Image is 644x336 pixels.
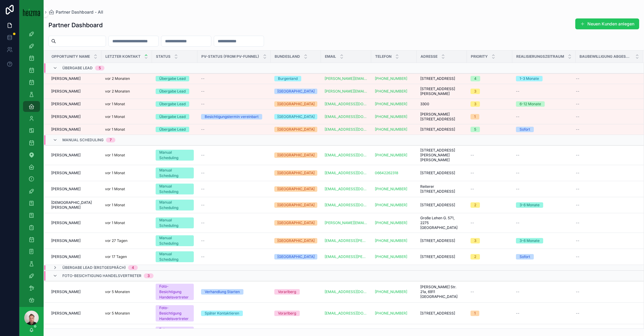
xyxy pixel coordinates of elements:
a: -- [516,187,572,191]
button: Neuen Kunden anlegen [575,18,639,29]
span: -- [516,171,520,175]
div: scrollable content [19,24,44,307]
div: 3 [474,89,476,94]
span: -- [516,220,520,225]
span: [PERSON_NAME] [51,153,81,158]
a: [EMAIL_ADDRESS][DOMAIN_NAME] [325,102,368,106]
a: [EMAIL_ADDRESS][DOMAIN_NAME] [325,127,368,132]
span: -- [576,171,580,175]
span: -- [576,89,580,94]
span: [PERSON_NAME] [51,127,81,132]
a: Manual Scheduling [156,200,194,210]
a: [EMAIL_ADDRESS][PERSON_NAME][DOMAIN_NAME] [325,238,368,243]
a: [STREET_ADDRESS][PERSON_NAME][PERSON_NAME] [420,148,463,162]
a: [PHONE_NUMBER] [375,254,413,259]
p: vor 1 Monat [105,171,125,175]
div: [GEOGRAPHIC_DATA] [277,186,315,192]
a: -- [201,203,267,207]
a: [EMAIL_ADDRESS][DOMAIN_NAME] [325,114,368,119]
a: 06642262318 [375,171,413,175]
a: Burgenland [274,76,317,81]
a: [PERSON_NAME][EMAIL_ADDRESS][DOMAIN_NAME] [325,220,368,225]
a: [GEOGRAPHIC_DATA] [274,101,317,107]
a: [PHONE_NUMBER] [375,220,407,225]
a: -- [201,76,267,81]
a: [PHONE_NUMBER] [375,187,407,191]
div: Sofort [520,127,530,132]
p: vor 2 Monaten [105,76,130,81]
div: Burgenland [278,76,298,81]
span: -- [201,76,205,81]
span: [PERSON_NAME] [51,238,81,243]
span: -- [576,153,580,158]
a: -- [471,153,509,158]
a: -- [516,153,572,158]
a: [EMAIL_ADDRESS][PERSON_NAME][DOMAIN_NAME] [325,254,368,259]
span: -- [201,203,205,207]
a: [PHONE_NUMBER] [375,203,407,207]
div: 3-6 Monate [520,238,540,243]
p: vor 17 Tagen [105,254,127,259]
span: -- [576,203,580,207]
a: vor 1 Monat [105,187,148,191]
a: -- [201,187,267,191]
div: Verhandlung Starten [205,289,240,295]
a: [PERSON_NAME] [51,238,98,243]
a: [PERSON_NAME] [51,76,98,81]
span: [PERSON_NAME] [51,89,81,94]
span: [STREET_ADDRESS] [420,76,455,81]
a: -- [471,289,509,294]
span: [PERSON_NAME] Str. 21a, 6911 [GEOGRAPHIC_DATA] [420,285,463,299]
span: -- [201,102,205,106]
a: [PHONE_NUMBER] [375,153,413,158]
a: [GEOGRAPHIC_DATA] [274,89,317,94]
div: Besichtigungstermin vereinbart [205,114,259,119]
a: -- [516,114,572,119]
a: Sofort [516,254,572,259]
div: Sofort [520,254,530,259]
a: vor 2 Monaten [105,89,148,94]
div: [GEOGRAPHIC_DATA] [277,220,315,226]
a: [PERSON_NAME][EMAIL_ADDRESS][DOMAIN_NAME] [325,76,368,81]
span: -- [201,153,205,158]
span: -- [516,114,520,119]
p: vor 1 Monat [105,187,125,191]
a: vor 1 Monat [105,114,148,119]
div: [GEOGRAPHIC_DATA] [277,114,315,119]
div: [GEOGRAPHIC_DATA] [277,89,315,94]
a: [PERSON_NAME] [51,289,98,294]
a: -- [576,187,636,191]
a: Foto-Besichtigung Handelsvertreter [156,284,194,300]
span: -- [201,89,205,94]
a: Besichtigungstermin vereinbart [201,114,267,119]
span: Große Lehen G. 571, 2275 [GEOGRAPHIC_DATA] [420,216,463,230]
div: [GEOGRAPHIC_DATA] [277,170,315,176]
a: [STREET_ADDRESS][PERSON_NAME] [420,86,463,96]
a: [PHONE_NUMBER] [375,220,413,225]
a: [GEOGRAPHIC_DATA] [274,220,317,226]
a: 3 [471,101,509,107]
p: vor 1 Monat [105,102,125,106]
div: 3-6 Monate [520,202,540,208]
div: [GEOGRAPHIC_DATA] [277,254,315,259]
p: vor 1 Monat [105,220,125,225]
a: [PERSON_NAME] [51,89,98,94]
span: Reiterer [STREET_ADDRESS] [420,184,463,194]
div: 2 [474,254,476,259]
div: 4 [474,76,477,81]
span: -- [471,289,474,294]
span: -- [576,114,580,119]
a: vor 1 Monat [105,203,148,207]
a: -- [576,114,636,119]
a: -- [576,89,636,94]
span: -- [471,187,474,191]
a: Übergabe Lead [156,127,194,132]
a: [PHONE_NUMBER] [375,102,407,106]
a: -- [576,102,636,106]
a: 1 [471,114,509,119]
a: -- [471,187,509,191]
a: Übergabe Lead [156,76,194,81]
